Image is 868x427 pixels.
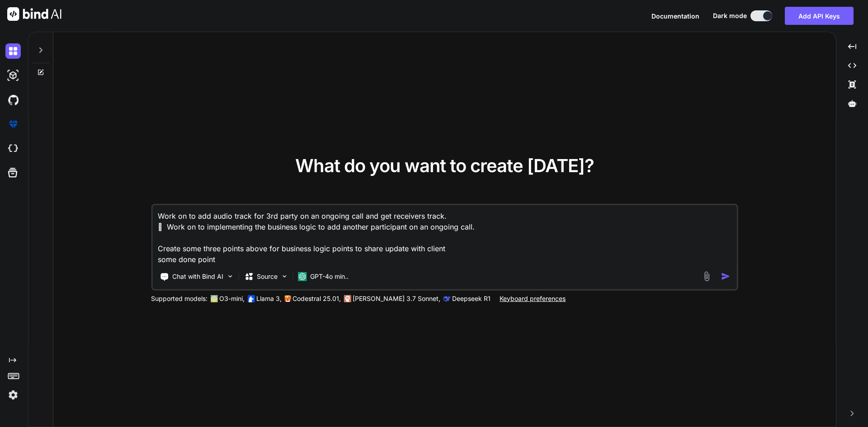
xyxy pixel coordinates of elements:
[500,294,566,303] p: Keyboard preferences
[7,7,61,21] img: Bind AI
[172,272,223,281] p: Chat with Bind AI
[292,294,341,303] p: Codestral 25.01,
[152,205,737,265] textarea: Work on to add audio track for 3rd party on an ongoing call and get receivers track.  Work on to...
[651,12,699,20] span: Documentation
[247,295,255,302] img: Llama2
[210,295,217,302] img: GPT-4
[151,294,208,303] p: Supported models:
[295,155,594,177] span: What do you want to create [DATE]?
[310,272,349,281] p: GPT-4o min..
[651,11,699,21] button: Documentation
[721,272,731,281] img: icon
[5,117,21,132] img: premium
[5,92,21,108] img: githubDark
[713,11,747,20] span: Dark mode
[280,272,288,280] img: Pick Models
[702,271,712,282] img: attachment
[297,272,307,281] img: GPT-4o mini
[5,43,21,59] img: darkChat
[344,295,351,302] img: claude
[452,294,491,303] p: Deepseek R1
[226,272,234,280] img: Pick Tools
[284,296,291,302] img: Mistral-AI
[257,272,278,281] p: Source
[5,68,21,83] img: darkAi-studio
[5,387,21,403] img: settings
[219,294,245,303] p: O3-mini,
[5,141,21,156] img: cloudideIcon
[256,294,282,303] p: Llama 3,
[353,294,440,303] p: [PERSON_NAME] 3.7 Sonnet,
[785,7,854,25] button: Add API Keys
[443,295,450,302] img: claude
